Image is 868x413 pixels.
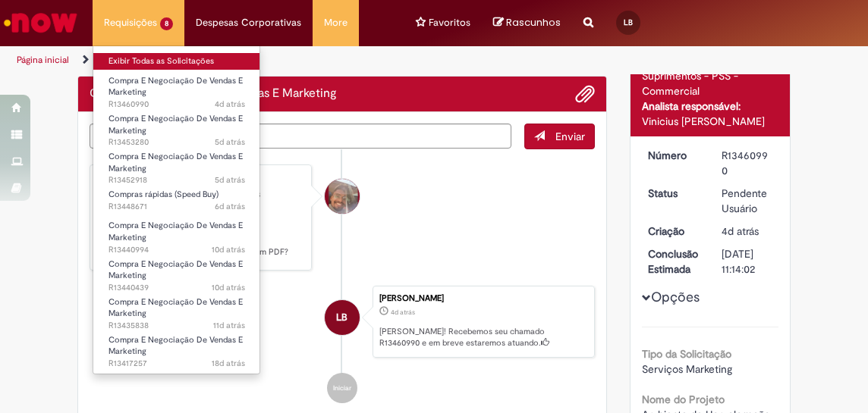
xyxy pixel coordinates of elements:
span: Despesas Corporativas [196,15,301,30]
span: Favoritos [429,15,470,30]
span: Rascunhos [506,15,561,30]
span: LB [624,17,633,27]
textarea: Digite sua mensagem aqui... [90,124,511,149]
time: 22/08/2025 17:02:06 [212,244,245,255]
time: 14/08/2025 11:42:48 [212,358,245,369]
span: R13460990 [108,99,245,111]
button: Adicionar anexos [575,84,595,104]
span: LB [336,299,348,336]
a: Aberto R13452918 : Compra E Negociação De Vendas E Marketing [93,149,260,181]
span: 5d atrás [215,136,245,148]
li: Lucas Silveira Balloni [90,286,595,358]
span: 10d atrás [212,244,245,255]
span: Compra E Negociação De Vendas E Marketing [108,113,243,136]
a: Aberto R13440439 : Compra E Negociação De Vendas E Marketing [93,256,260,289]
span: R13435838 [108,320,245,332]
a: No momento, sua lista de rascunhos tem 0 Itens [493,15,561,30]
span: Enviar [555,130,585,143]
div: [PERSON_NAME] [379,294,587,303]
div: R13460990 [722,148,773,178]
dt: Número [637,148,711,163]
div: Vinicius [PERSON_NAME] [642,114,779,129]
span: Compra E Negociação De Vendas E Marketing [108,258,243,282]
span: R13440994 [108,244,245,256]
div: [DATE] 11:14:02 [722,246,773,277]
dt: Criação [637,224,711,239]
span: R13440439 [108,282,245,294]
b: Nome do Projeto [642,393,725,406]
span: Compra E Negociação De Vendas E Marketing [108,334,243,358]
time: 29/08/2025 09:13:56 [722,224,759,238]
time: 29/08/2025 09:13:56 [391,308,415,317]
span: More [324,15,348,30]
dt: Status [637,186,711,201]
img: ServiceNow [2,8,80,38]
span: Compra E Negociação De Vendas E Marketing [108,75,243,99]
span: Compra E Negociação De Vendas E Marketing [108,151,243,174]
span: 18d atrás [212,358,245,369]
time: 27/08/2025 14:50:29 [215,174,245,186]
span: 4d atrás [722,224,759,238]
div: Suprimentos - PSS - Commercial [642,68,779,99]
a: Exibir Todas as Solicitações [93,53,260,70]
ul: Trilhas de página [11,46,495,74]
time: 26/08/2025 14:32:01 [215,201,245,212]
time: 21/08/2025 11:47:02 [213,320,245,331]
span: Serviços Marketing [642,362,732,376]
span: Compra E Negociação De Vendas E Marketing [108,220,243,243]
dt: Conclusão Estimada [637,246,711,277]
span: R13453280 [108,136,245,149]
div: Lucas Silveira Balloni [325,300,360,335]
span: 6d atrás [215,201,245,212]
a: Aberto R13417257 : Compra E Negociação De Vendas E Marketing [93,332,260,365]
a: Aberto R13460990 : Compra E Negociação De Vendas E Marketing [93,73,260,105]
div: Pendente Usuário [722,186,773,216]
span: 4d atrás [215,99,245,110]
a: Aberto R13435838 : Compra E Negociação De Vendas E Marketing [93,294,260,327]
span: Requisições [104,15,157,30]
time: 22/08/2025 15:25:32 [212,282,245,293]
span: 5d atrás [215,174,245,186]
p: [PERSON_NAME]! Recebemos seu chamado R13460990 e em breve estaremos atuando. [379,326,587,349]
span: R13452918 [108,174,245,186]
div: Analista responsável: [642,99,779,114]
span: 10d atrás [212,282,245,293]
span: 4d atrás [391,308,415,317]
time: 27/08/2025 15:42:52 [215,136,245,148]
span: 8 [160,17,173,30]
button: Enviar [524,124,595,149]
a: Aberto R13453280 : Compra E Negociação De Vendas E Marketing [93,111,260,143]
span: R13417257 [108,358,245,370]
div: Vinicius Rafael De Souza [325,179,360,214]
div: 29/08/2025 09:13:56 [722,224,773,239]
time: 29/08/2025 09:13:57 [215,99,245,110]
span: Compra E Negociação De Vendas E Marketing [108,296,243,320]
b: Tipo da Solicitação [642,347,731,361]
a: Página inicial [17,54,69,66]
span: 11d atrás [213,320,245,331]
a: Aberto R13448671 : Compras rápidas (Speed Buy) [93,186,260,214]
span: Compras rápidas (Speed Buy) [108,189,219,200]
span: R13448671 [108,201,245,213]
h2: Compra E Negociação De Vendas E Marketing Histórico de tíquete [90,87,337,101]
ul: Requisições [93,45,260,374]
a: Aberto R13440994 : Compra E Negociação De Vendas E Marketing [93,217,260,250]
